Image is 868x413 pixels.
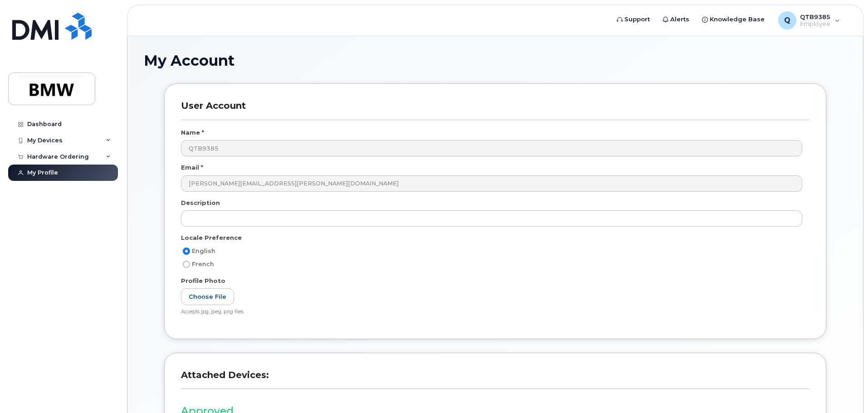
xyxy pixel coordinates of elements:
div: Accepts jpg, jpeg, png files [181,309,802,316]
input: English [183,248,190,255]
h3: Attached Devices: [181,369,809,389]
h3: User Account [181,100,809,120]
label: Locale Preference [181,233,242,242]
label: Email * [181,163,203,172]
span: English [192,248,215,254]
span: French [192,261,214,267]
label: Profile Photo [181,277,225,285]
input: French [183,261,190,268]
label: Name * [181,128,204,137]
h1: My Account [144,53,847,68]
label: Description [181,199,220,207]
label: Choose File [181,288,234,305]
